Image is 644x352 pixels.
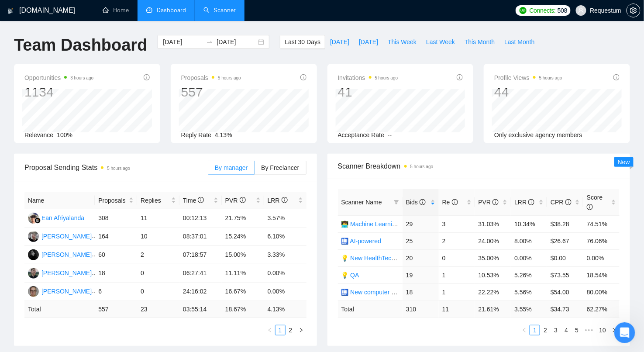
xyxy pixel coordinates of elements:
a: IK[PERSON_NAME] [28,287,92,294]
button: left [265,325,275,335]
td: 19 [403,266,439,283]
a: VL[PERSON_NAME] [28,232,92,239]
td: 80.00% [583,283,620,300]
span: info-circle [492,199,499,205]
a: 1 [276,325,285,335]
button: right [296,325,307,335]
time: 3 hours ago [70,76,93,80]
button: [DATE] [354,35,383,49]
td: 03:55:14 [179,301,222,318]
span: 508 [558,6,567,15]
img: upwork-logo.png [520,7,527,14]
a: 🛄 AI-powered [341,238,382,245]
span: 100% [57,131,72,138]
button: Last Week [421,35,460,49]
span: info-circle [587,204,593,210]
a: 🛄 New computer vision [341,289,407,296]
li: 5 [572,325,582,335]
td: 10 [137,228,179,246]
span: LRR [514,199,534,206]
li: 4 [561,325,572,335]
span: LRR [268,197,288,204]
a: 👨‍💻 Machine Learning developer [341,221,428,228]
img: EA [28,213,39,224]
li: Previous Page [265,325,275,335]
td: 18.54% [583,266,620,283]
span: left [267,328,272,333]
span: Scanner Name [341,199,382,206]
span: This Month [465,37,495,47]
span: Proposals [181,72,241,83]
span: Last Month [504,37,534,47]
a: 10 [596,325,609,335]
td: 10.34% [511,215,547,232]
time: 5 hours ago [218,76,241,80]
td: 35.00% [475,249,511,266]
span: Opportunities [24,72,93,83]
img: IK [28,286,39,297]
td: 16.67% [222,283,264,301]
img: AS [28,268,39,279]
span: info-circle [144,74,150,80]
li: Next Page [609,325,620,335]
td: 15.00% [222,246,264,264]
td: 0.00% [511,249,547,266]
td: 308 [95,209,137,228]
td: 10.53% [475,266,511,283]
td: 0 [439,249,475,266]
span: Acceptance Rate [338,131,385,138]
div: Ean Afriyalanda [41,213,84,223]
td: 0.00% [583,249,620,266]
td: 0 [137,283,179,301]
span: filter [392,196,401,209]
span: Relevance [24,131,53,138]
button: right [609,325,620,335]
a: 1 [530,325,540,335]
a: 5 [572,325,582,335]
span: Last Week [426,37,455,47]
td: 08:37:01 [179,228,222,246]
time: 5 hours ago [375,76,398,80]
span: New [618,159,630,166]
img: logo [7,4,14,18]
td: 6.10% [264,228,307,246]
td: 20 [403,249,439,266]
a: 💡 QA [341,272,359,279]
li: 1 [530,325,540,335]
a: homeHome [103,7,129,14]
span: ••• [582,325,596,335]
td: $38.28 [547,215,583,232]
th: Replies [137,192,179,209]
td: 18 [403,283,439,300]
li: 2 [286,325,296,335]
span: info-circle [613,74,620,80]
td: 5.26% [511,266,547,283]
img: VL [28,231,39,242]
td: 11 [137,209,179,228]
td: 6 [95,283,137,301]
td: Total [338,300,403,317]
span: info-circle [528,199,534,205]
span: This Week [388,37,417,47]
span: Profile Views [494,72,562,83]
button: [DATE] [325,35,354,49]
td: 31.03% [475,215,511,232]
span: -- [388,131,392,138]
td: 18.67 % [222,301,264,318]
li: Previous Page [519,325,530,335]
span: By manager [215,164,248,171]
td: $54.00 [547,283,583,300]
td: 22.22% [475,283,511,300]
td: 1 [439,266,475,283]
span: info-circle [300,74,307,80]
li: Next Page [296,325,307,335]
td: 18 [95,264,137,283]
td: 62.27 % [583,300,620,317]
span: info-circle [240,197,246,203]
span: Proposal Sending Stats [24,162,208,173]
a: EAEan Afriyalanda [28,214,84,221]
span: Last 30 Days [285,37,320,47]
span: right [299,328,304,333]
td: 3.33% [264,246,307,264]
li: 1 [275,325,286,335]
